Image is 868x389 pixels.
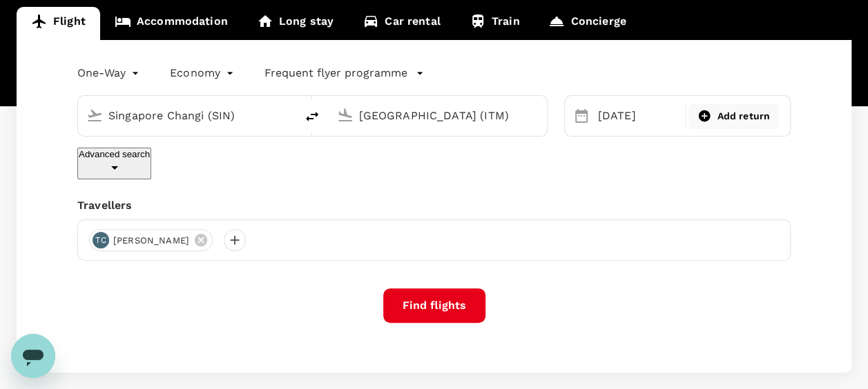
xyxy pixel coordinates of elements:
div: TC [93,232,109,248]
iframe: Button to launch messaging window [11,334,55,378]
div: TC[PERSON_NAME] [89,229,213,251]
a: Long stay [242,7,348,40]
button: delete [296,100,329,133]
a: Accommodation [100,7,242,40]
p: Advanced search [79,149,150,159]
input: Depart from [108,105,267,126]
span: Add return [717,109,770,123]
input: Going to [359,105,517,126]
div: Travellers [77,197,791,214]
button: Frequent flyer programme [264,65,424,81]
button: Find flights [383,288,485,323]
div: [DATE] [592,102,683,130]
button: Advanced search [77,148,151,179]
div: Economy [170,62,237,84]
p: Frequent flyer programme [264,65,407,81]
button: Open [537,114,540,117]
a: Concierge [534,7,640,40]
button: Open [286,114,289,117]
span: [PERSON_NAME] [105,234,197,248]
div: One-Way [77,62,142,84]
a: Train [455,7,534,40]
a: Car rental [348,7,455,40]
a: Flight [17,7,100,40]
